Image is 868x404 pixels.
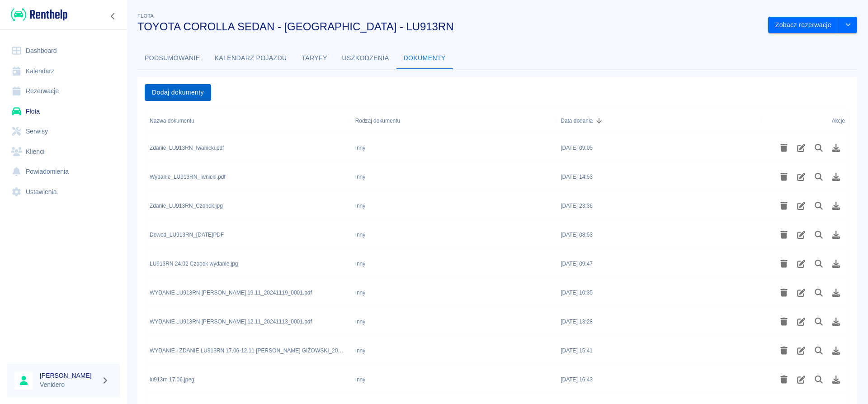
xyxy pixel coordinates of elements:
[810,140,828,156] button: Podgląd pliku
[827,343,845,358] button: Pobierz plik
[775,343,793,358] button: Usuń plik
[793,140,810,156] button: Edytuj rodzaj dokumentu
[7,7,67,22] a: Renthelp logo
[793,198,810,214] button: Edytuj rodzaj dokumentu
[839,17,857,33] button: drop-down
[775,140,793,156] button: Usuń plik
[762,108,849,133] div: Akcje
[827,227,845,242] button: Pobierz plik
[810,285,828,300] button: Podgląd pliku
[810,314,828,329] button: Podgląd pliku
[810,198,828,214] button: Podgląd pliku
[7,162,120,182] a: Powiadomienia
[775,285,793,300] button: Usuń plik
[355,347,366,355] div: Inny
[7,121,120,142] a: Serwisy
[7,101,120,122] a: Flota
[827,285,845,300] button: Pobierz plik
[335,48,396,69] button: Uszkodzenia
[827,372,845,387] button: Pobierz plik
[355,144,366,152] div: Inny
[208,48,294,69] button: Kalendarz pojazdu
[11,7,67,22] img: Renthelp logo
[7,182,120,202] a: Ustawienia
[150,375,194,384] div: lu913rn 17.06.jpeg
[827,198,845,214] button: Pobierz plik
[775,314,793,329] button: Usuń plik
[593,114,605,127] button: Sort
[561,347,593,355] div: 12 lis 2024, 15:41
[775,169,793,185] button: Usuń plik
[150,260,238,268] div: LU913RN 24.02 Czopek wydanie.jpg
[351,108,557,133] div: Rodzaj dokumentu
[793,314,810,329] button: Edytuj rodzaj dokumentu
[775,227,793,242] button: Usuń plik
[150,108,194,133] div: Nazwa dokumentu
[561,231,593,239] div: 24 mar 2025, 08:53
[793,227,810,242] button: Edytuj rodzaj dokumentu
[355,108,400,133] div: Rodzaj dokumentu
[810,343,828,358] button: Podgląd pliku
[561,375,593,384] div: 17 cze 2024, 16:43
[150,318,312,326] div: WYDANIE LU913RN DAMIAN HAJDUGA 12.11_20241113_0001.pdf
[561,289,593,297] div: 19 lis 2024, 10:35
[355,289,366,297] div: Inny
[775,198,793,214] button: Usuń plik
[793,169,810,185] button: Edytuj rodzaj dokumentu
[827,314,845,329] button: Pobierz plik
[561,202,593,210] div: 13 maj 2025, 23:36
[355,318,366,326] div: Inny
[768,17,839,33] button: Zobacz rezerwacje
[775,256,793,271] button: Usuń plik
[137,13,154,19] span: Flota
[793,256,810,271] button: Edytuj rodzaj dokumentu
[355,375,366,384] div: Inny
[145,84,211,101] button: Dodaj dokumenty
[561,173,593,181] div: 13 lip 2025, 14:53
[355,231,366,239] div: Inny
[40,371,98,380] h6: [PERSON_NAME]
[7,41,120,61] a: Dashboard
[396,48,453,69] button: Dokumenty
[793,343,810,358] button: Edytuj rodzaj dokumentu
[355,260,366,268] div: Inny
[561,318,593,326] div: 13 lis 2024, 13:28
[556,108,762,133] div: Data dodania
[810,227,828,242] button: Podgląd pliku
[150,289,312,297] div: WYDANIE LU913RN WOJCIECH RAJSKI 19.11_20241119_0001.pdf
[827,140,845,156] button: Pobierz plik
[294,48,335,69] button: Taryfy
[832,108,845,133] div: Akcje
[827,169,845,185] button: Pobierz plik
[561,144,593,152] div: 8 sie 2025, 09:05
[7,142,120,162] a: Klienci
[561,108,593,133] div: Data dodania
[793,372,810,387] button: Edytuj rodzaj dokumentu
[355,173,366,181] div: Inny
[150,202,223,210] div: Zdanie_LU913RN_Czopek.jpg
[775,372,793,387] button: Usuń plik
[7,61,120,81] a: Kalendarz
[810,372,828,387] button: Podgląd pliku
[137,20,761,33] h3: TOYOTA COROLLA SEDAN - [GEOGRAPHIC_DATA] - LU913RN
[106,10,120,22] button: Zwiń nawigację
[7,81,120,101] a: Rezerwacje
[793,285,810,300] button: Edytuj rodzaj dokumentu
[150,173,226,181] div: Wydanie_LU913RN_Iwnicki.pdf
[150,347,346,355] div: WYDANIE I ZDANIE LU913RN 17.06-12.11 SŁAWOMIR GIŻOWSKI_20241112_0001.pdf
[150,144,224,152] div: Zdanie_LU913RN_Iwanicki.pdf
[137,48,208,69] button: Podsumowanie
[355,202,366,210] div: Inny
[810,256,828,271] button: Podgląd pliku
[827,256,845,271] button: Pobierz plik
[40,380,98,390] p: Venidero
[145,108,351,133] div: Nazwa dokumentu
[810,169,828,185] button: Podgląd pliku
[561,260,593,268] div: 24 lut 2025, 09:47
[150,231,224,239] div: Dowod_LU913RN_2025-03-24.PDF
